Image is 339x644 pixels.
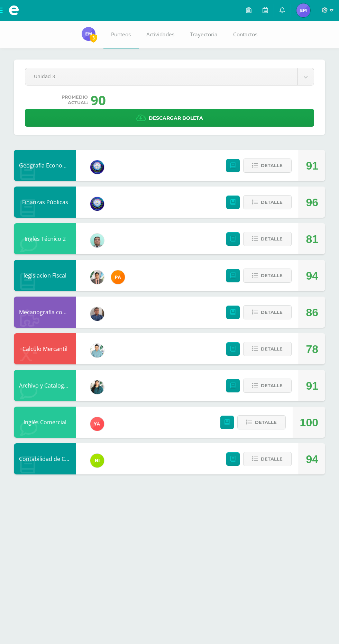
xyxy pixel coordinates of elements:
span: Detalle [261,159,283,172]
span: Punteos [111,31,131,38]
span: Detalle [261,343,283,355]
a: Trayectoria [182,21,226,48]
span: Detalle [261,379,283,392]
button: Detalle [243,342,292,356]
img: bf66807720f313c6207fc724d78fb4d0.png [90,307,104,321]
div: 100 [300,407,318,438]
div: Inglés Técnico 2 [14,223,76,254]
div: 78 [306,334,318,365]
div: 81 [306,224,318,255]
span: Actividades [146,31,174,38]
span: Contactos [233,31,257,38]
img: ca60df5ae60ada09d1f93a1da4ab2e41.png [90,454,104,468]
img: 3bbeeb896b161c296f86561e735fa0fc.png [90,344,104,357]
div: 86 [306,297,318,328]
div: 90 [91,91,106,109]
img: 9ca8b07eed1c8b66a3dd7b5d2f85188a.png [296,3,310,17]
div: Contabilidad de Costos [14,443,76,474]
img: 9ca8b07eed1c8b66a3dd7b5d2f85188a.png [82,27,95,41]
span: Unidad 3 [34,68,288,84]
img: 90ee13623fa7c5dbc2270dab131931b4.png [90,417,104,431]
img: f58bb6038ea3a85f08ed05377cd67300.png [90,380,104,394]
span: Detalle [261,233,283,245]
a: Actividades [139,21,182,48]
div: Archivo y Catalogacion EspIngles [14,370,76,401]
img: 38991008722c8d66f2d85f4b768620e4.png [90,197,104,211]
a: Descargar boleta [25,109,314,127]
div: 94 [306,444,318,475]
span: Descargar boleta [149,110,203,127]
div: Finanzas Públicas [14,187,76,218]
span: Detalle [261,306,283,319]
span: 3 [90,34,97,42]
button: Detalle [243,195,292,209]
span: Promedio actual: [62,94,88,106]
div: 96 [306,187,318,218]
button: Detalle [243,158,292,173]
div: 91 [306,150,318,181]
div: Geografia Economica [14,150,76,181]
div: 94 [306,260,318,291]
div: legislacion Fiscal [14,260,76,291]
span: Trayectoria [190,31,218,38]
div: Mecanografía computarizada [14,297,76,328]
span: Detalle [255,416,277,429]
div: Calculo Mercantil [14,333,76,364]
button: Detalle [243,305,292,319]
div: 91 [306,370,318,401]
a: Punteos [103,21,139,48]
img: 81049356b3b16f348f04480ea0cb6817.png [111,270,125,284]
span: Detalle [261,196,283,209]
a: Contactos [226,21,265,48]
button: Detalle [243,452,292,466]
span: Detalle [261,269,283,282]
button: Detalle [243,379,292,393]
button: Detalle [243,269,292,283]
img: 38991008722c8d66f2d85f4b768620e4.png [90,160,104,174]
img: d725921d36275491089fe2b95fc398a7.png [90,270,104,284]
button: Detalle [237,415,286,429]
span: Detalle [261,453,283,465]
div: Inglés Comercial [14,407,76,438]
img: d4d564538211de5578f7ad7a2fdd564e.png [90,234,104,247]
button: Detalle [243,232,292,246]
a: Unidad 3 [25,68,314,85]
